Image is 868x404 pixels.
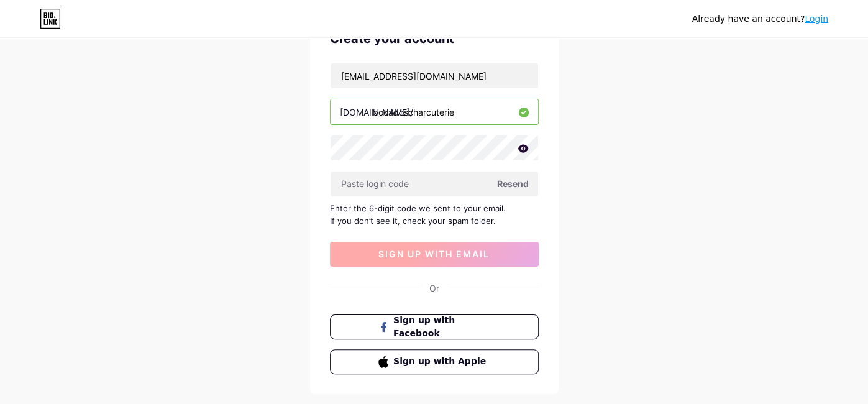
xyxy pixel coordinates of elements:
[330,349,539,374] button: Sign up with Apple
[330,202,539,227] div: Enter the 6-digit code we sent to your email. If you don’t see it, check your spam folder.
[378,249,490,259] span: sign up with email
[692,12,828,25] div: Already have an account?
[331,63,538,88] input: Email
[393,314,490,340] span: Sign up with Facebook
[429,282,439,295] div: Or
[331,172,538,196] input: Paste login code
[331,99,538,124] input: username
[340,106,413,119] div: [DOMAIN_NAME]/
[393,355,490,368] span: Sign up with Apple
[330,242,539,267] button: sign up with email
[497,177,529,190] span: Resend
[330,314,539,339] button: Sign up with Facebook
[330,29,539,48] div: Create your account
[805,14,828,24] a: Login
